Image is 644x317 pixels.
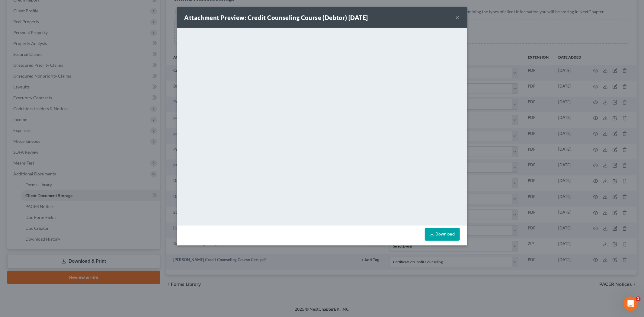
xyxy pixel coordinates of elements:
iframe: Intercom live chat [623,296,638,311]
span: 1 [636,296,641,301]
iframe: <object ng-attr-data='[URL][DOMAIN_NAME]' type='application/pdf' width='100%' height='650px'></ob... [177,28,467,224]
strong: Attachment Preview: Credit Counseling Course (Debtor) [DATE] [184,14,368,21]
a: Download [425,228,460,241]
button: × [456,14,460,21]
